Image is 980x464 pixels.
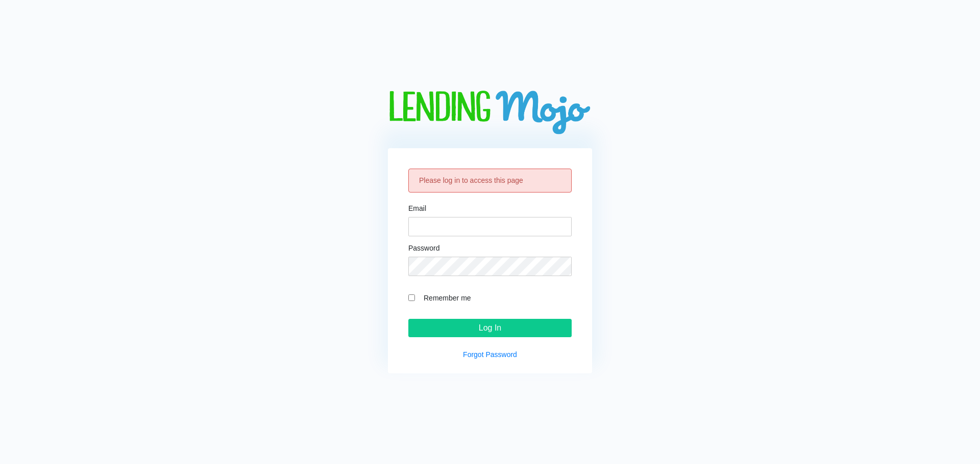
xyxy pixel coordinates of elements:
[408,169,572,193] div: Please log in to access this page
[408,205,426,212] label: Email
[419,292,572,304] label: Remember me
[463,350,517,359] a: Forgot Password
[408,244,439,252] label: Password
[388,91,592,136] img: logo-big.png
[408,319,572,337] input: Log In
